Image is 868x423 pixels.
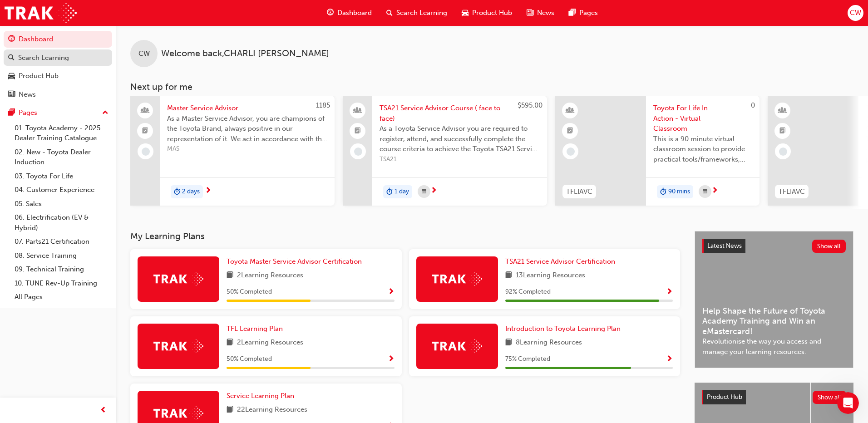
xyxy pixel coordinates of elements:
[182,187,200,197] span: 2 days
[711,187,718,195] span: next-icon
[227,337,233,349] span: book-icon
[237,337,303,349] span: 2 Learning Resources
[18,53,69,63] div: Search Learning
[227,392,294,400] span: Service Learning Plan
[707,393,742,401] span: Product Hub
[812,240,846,253] button: Show all
[316,101,330,109] span: 1185
[355,105,361,117] span: people-icon
[505,256,619,267] a: TSA21 Service Advisor Certification
[653,134,752,165] span: This is a 90 minute virtual classroom session to provide practical tools/frameworks, behaviours a...
[430,187,437,195] span: next-icon
[227,354,272,364] span: 50 % Completed
[205,187,212,195] span: next-icon
[11,276,112,290] a: 10. TUNE Rev-Up Training
[472,8,512,18] span: Product Hub
[161,49,329,59] span: Welcome back , CHARLI [PERSON_NAME]
[702,336,846,357] span: Revolutionise the way you access and manage your learning resources.
[227,256,365,267] a: Toyota Master Service Advisor Certification
[11,183,112,197] a: 04. Customer Experience
[100,405,107,416] span: prev-icon
[703,186,707,197] span: calendar-icon
[337,8,372,18] span: Dashboard
[343,96,547,206] a: $595.00TSA21 Service Advisor Course ( face to face)As a Toyota Service Advisor you are required t...
[11,235,112,249] a: 07. Parts21 Certification
[813,391,847,404] button: Show all
[505,257,615,266] span: TSA21 Service Advisor Certification
[462,7,469,19] span: car-icon
[388,354,395,365] button: Show Progress
[388,355,395,364] span: Show Progress
[386,186,393,198] span: duration-icon
[518,101,542,109] span: $595.00
[227,287,272,297] span: 50 % Completed
[116,82,868,92] h3: Next up for me
[167,103,327,113] span: Master Service Advisor
[11,169,112,183] a: 03. Toyota For Life
[354,148,362,156] span: learningRecordVerb_NONE-icon
[4,104,112,121] button: Pages
[4,86,112,103] a: News
[567,105,573,117] span: learningResourceType_INSTRUCTOR_LED-icon
[653,103,752,134] span: Toyota For Life In Action - Virtual Classroom
[388,286,395,298] button: Show Progress
[562,4,605,22] a: pages-iconPages
[779,148,787,156] span: learningRecordVerb_NONE-icon
[666,286,673,298] button: Show Progress
[666,288,673,296] span: Show Progress
[380,103,540,123] span: TSA21 Service Advisor Course ( face to face)
[5,3,77,23] img: Trak
[751,101,755,109] span: 0
[395,187,409,197] span: 1 day
[388,288,395,296] span: Show Progress
[850,8,861,18] span: CW
[516,337,582,349] span: 8 Learning Resources
[11,121,112,145] a: 01. Toyota Academy - 2025 Dealer Training Catalogue
[227,325,283,333] span: TFL Learning Plan
[505,287,551,297] span: 92 % Completed
[153,339,203,353] img: Trak
[422,186,426,197] span: calendar-icon
[142,148,150,156] span: learningRecordVerb_NONE-icon
[569,7,576,19] span: pages-icon
[8,72,15,80] span: car-icon
[660,186,666,198] span: duration-icon
[666,354,673,365] button: Show Progress
[167,144,327,154] span: MAS
[8,91,15,99] span: news-icon
[505,324,624,334] a: Introduction to Toyota Learning Plan
[142,105,148,117] span: people-icon
[355,125,361,137] span: booktick-icon
[779,105,786,117] span: learningResourceType_INSTRUCTOR_LED-icon
[227,270,233,281] span: book-icon
[327,7,334,19] span: guage-icon
[102,107,108,119] span: up-icon
[19,71,59,81] div: Product Hub
[227,391,298,401] a: Service Learning Plan
[695,231,853,368] a: Latest NewsShow allHelp Shape the Future of Toyota Academy Training and Win an eMastercard!Revolu...
[227,324,286,334] a: TFL Learning Plan
[702,239,846,253] a: Latest NewsShow all
[380,123,540,154] span: As a Toyota Service Advisor you are required to register, attend, and successfully complete the c...
[386,7,393,19] span: search-icon
[505,354,550,364] span: 75 % Completed
[11,145,112,169] a: 02. New - Toyota Dealer Induction
[505,325,621,333] span: Introduction to Toyota Learning Plan
[567,148,575,156] span: learningRecordVerb_NONE-icon
[153,406,203,420] img: Trak
[555,96,759,206] a: 0TFLIAVCToyota For Life In Action - Virtual ClassroomThis is a 90 minute virtual classroom sessio...
[848,5,863,21] button: CW
[4,29,112,104] button: DashboardSearch LearningProduct HubNews
[11,249,112,263] a: 08. Service Training
[4,31,112,48] a: Dashboard
[130,231,680,241] h3: My Learning Plans
[320,4,379,22] a: guage-iconDashboard
[668,187,690,197] span: 90 mins
[505,337,512,349] span: book-icon
[516,270,585,281] span: 13 Learning Resources
[130,96,335,206] a: 1185Master Service AdvisorAs a Master Service Advisor, you are champions of the Toyota Brand, alw...
[8,35,15,44] span: guage-icon
[11,211,112,235] a: 06. Electrification (EV & Hybrid)
[153,272,203,286] img: Trak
